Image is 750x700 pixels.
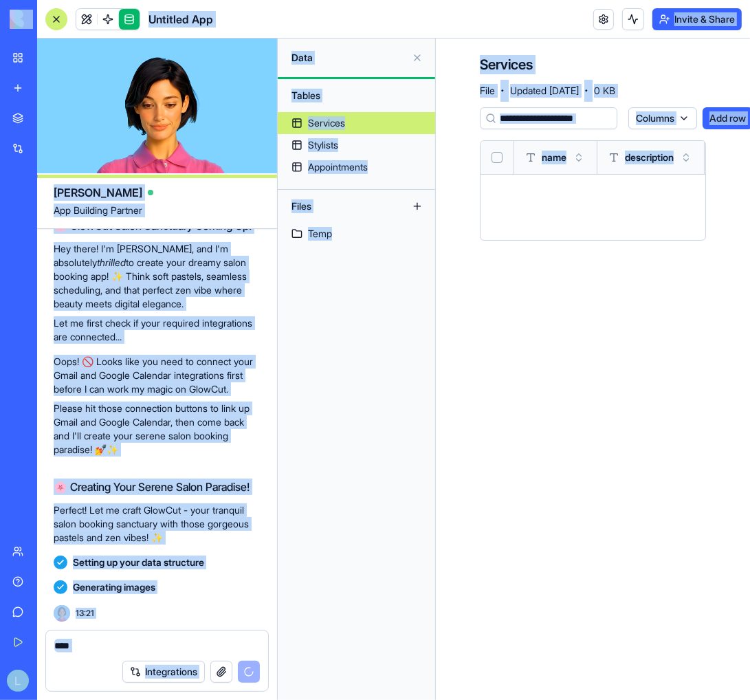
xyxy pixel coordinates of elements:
[492,152,503,163] button: Select all
[584,80,588,102] span: ·
[54,204,261,228] span: App Building Partner
[652,8,742,30] button: Invite & Share
[510,84,579,98] span: Updated [DATE]
[308,227,332,241] div: Temp
[73,580,155,594] span: Generating images
[122,661,205,683] button: Integrations
[148,11,213,28] span: Untitled App
[73,556,204,569] span: Setting up your data structure
[76,608,94,619] span: 13:21
[679,151,693,164] button: Toggle sort
[480,84,495,98] span: File
[278,134,435,156] a: Stylists
[308,138,338,152] div: Stylists
[308,160,368,174] div: Appointments
[278,156,435,178] a: Appointments
[54,316,261,344] p: Let me first check if your required integrations are connected...
[308,116,345,130] div: Services
[54,503,261,545] p: Perfect! Let me craft GlowCut - your tranquil salon booking sanctuary with those gorgeous pastels...
[291,51,406,65] span: Data
[500,80,505,102] span: ·
[54,355,261,396] p: Oops! 🚫 Looks like you need to connect your Gmail and Google Calendar integrations first before I...
[542,151,566,164] span: name
[628,107,697,129] button: Columns
[285,85,428,107] div: Tables
[278,112,435,134] a: Services
[54,605,70,622] img: Ella_00000_wcx2te.png
[285,195,395,217] div: Files
[594,84,615,98] span: 0 KB
[54,479,261,495] h2: 🌸 Creating Your Serene Salon Paradise!
[54,184,142,201] span: [PERSON_NAME]
[54,242,261,311] p: Hey there! I'm [PERSON_NAME], and I'm absolutely to create your dreamy salon booking app! ✨ Think...
[97,256,126,268] em: thrilled
[572,151,586,164] button: Toggle sort
[480,55,533,74] h4: Services
[278,223,435,245] a: Temp
[625,151,674,164] span: description
[7,670,29,692] img: ACg8ocKzruNmHZhp-s8fU1ma4TsR-qf0RaDGJiACWOWag_BfC5-xCg=s96-c
[54,402,261,457] p: Please hit those connection buttons to link up Gmail and Google Calendar, then come back and I'll...
[10,10,95,29] img: logo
